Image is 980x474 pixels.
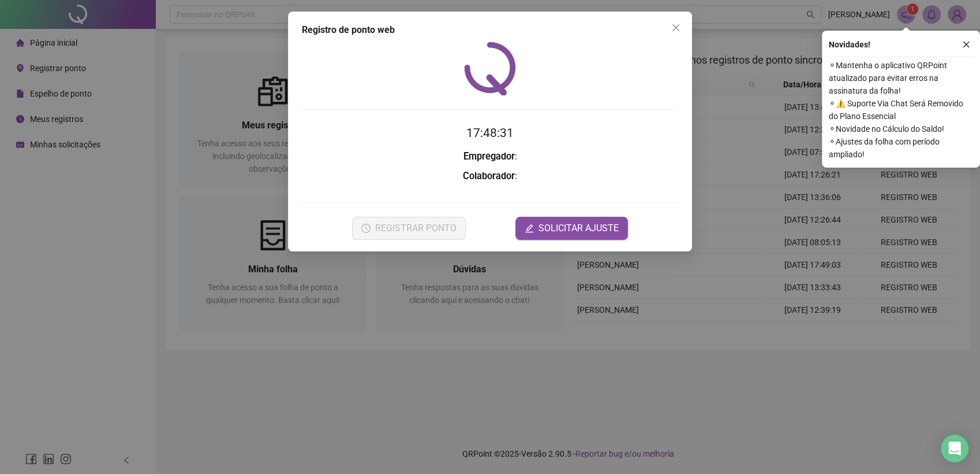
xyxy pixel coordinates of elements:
div: Registro de ponto web [302,23,678,37]
span: Novidades ! [829,38,870,51]
span: edit [525,224,534,233]
h3: : [302,149,678,164]
span: close [962,40,970,49]
span: ⚬ Novidade no Cálculo do Saldo! [829,123,973,135]
strong: Colaborador [463,171,515,182]
span: ⚬ Ajustes da folha com período ampliado! [829,135,973,161]
time: 17:48:31 [466,126,514,140]
span: close [671,23,680,32]
button: Close [667,18,685,37]
div: Open Intercom Messenger [941,435,968,462]
img: QRPoint [464,42,516,95]
strong: Empregador [463,151,515,162]
span: SOLICITAR AJUSTE [538,221,619,235]
button: REGISTRAR PONTO [352,217,466,240]
h3: : [302,169,678,184]
span: ⚬ Mantenha o aplicativo QRPoint atualizado para evitar erros na assinatura da folha! [829,59,973,97]
span: ⚬ ⚠️ Suporte Via Chat Será Removido do Plano Essencial [829,97,973,123]
button: editSOLICITAR AJUSTE [515,217,628,240]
